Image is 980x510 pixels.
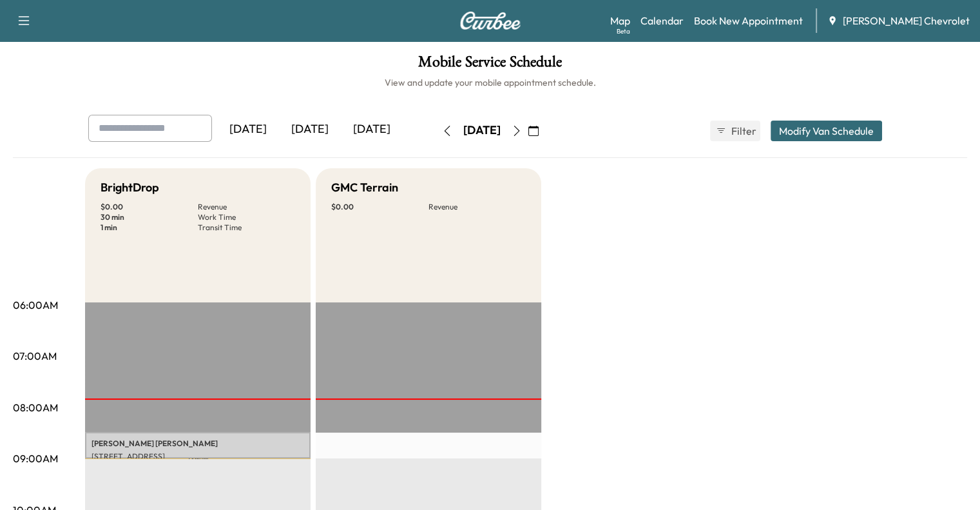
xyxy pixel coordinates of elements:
div: [DATE] [463,123,501,139]
p: 07:00AM [13,348,57,364]
div: [DATE] [341,115,403,144]
p: Work Time [198,212,295,222]
span: [PERSON_NAME] Chevrolet [843,13,970,28]
p: 30 min [101,212,198,222]
h5: BrightDrop [101,179,159,197]
div: [DATE] [279,115,341,144]
p: Transit Time [198,222,295,233]
img: Curbee Logo [459,12,521,30]
a: Book New Appointment [694,13,803,28]
p: 08:00AM [13,400,58,415]
p: $ 0.00 [331,202,428,212]
p: 09:00AM [13,451,58,466]
p: Revenue [428,202,526,212]
h1: Mobile Service Schedule [13,54,967,76]
a: MapBeta [610,13,630,28]
p: 06:00AM [13,297,58,313]
div: Beta [617,26,630,36]
h5: GMC Terrain [331,179,398,197]
p: Revenue [198,202,295,212]
div: [DATE] [217,115,279,144]
p: [PERSON_NAME] [PERSON_NAME] [91,438,304,449]
p: $ 0.00 [101,202,198,212]
span: Filter [731,123,754,139]
button: Filter [710,121,760,141]
a: Calendar [640,13,684,28]
p: Travel [85,458,311,459]
button: Modify Van Schedule [771,121,882,141]
h6: View and update your mobile appointment schedule. [13,76,967,89]
p: 1 min [101,222,198,233]
p: [STREET_ADDRESS] [91,451,304,462]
